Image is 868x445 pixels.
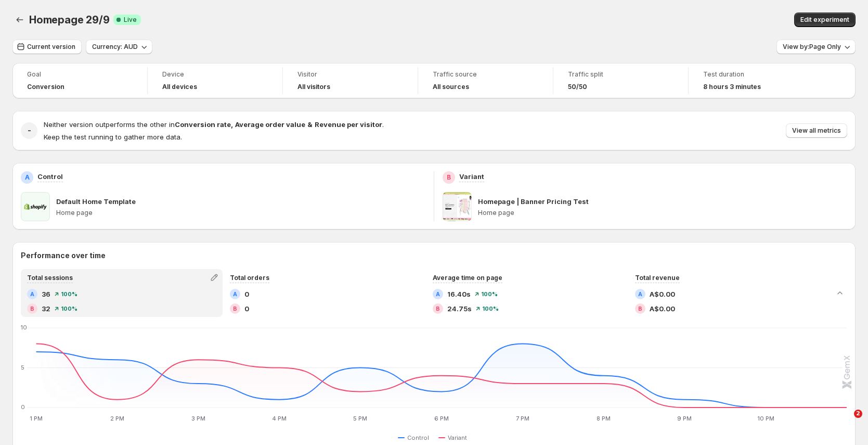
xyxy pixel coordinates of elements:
[27,83,64,91] span: Conversion
[30,306,34,312] h2: B
[162,69,268,92] a: DeviceAll devices
[833,286,847,300] button: Collapse chart
[478,209,847,217] p: Home page
[244,303,249,314] span: 0
[638,306,642,312] h2: B
[703,69,809,92] a: Test duration8 hours 3 minutes
[21,403,25,411] text: 0
[650,303,675,314] span: A$0.00
[29,14,109,26] span: Homepage 29/9
[30,415,43,422] text: 1 PM
[481,291,498,297] span: 100 %
[110,415,124,422] text: 2 PM
[597,415,611,422] text: 8 PM
[297,69,403,92] a: VisitorAll visitors
[235,120,305,129] strong: Average order value
[757,415,774,422] text: 10 PM
[478,196,589,207] p: Homepage | Banner Pricing Test
[677,415,692,422] text: 9 PM
[27,70,133,79] span: Goal
[233,291,237,297] h2: A
[434,415,449,422] text: 6 PM
[447,289,471,299] span: 16.40s
[42,303,50,314] span: 32
[297,70,403,79] span: Visitor
[162,70,268,79] span: Device
[12,12,27,27] button: Back
[353,415,367,422] text: 5 PM
[447,303,472,314] span: 24.75s
[28,125,31,136] h2: -
[27,274,73,282] span: Total sessions
[436,291,440,297] h2: A
[792,126,841,135] span: View all metrics
[315,120,382,129] strong: Revenue per visitor
[459,171,484,182] p: Variant
[407,434,429,442] span: Control
[568,69,673,92] a: Traffic split50/50
[703,70,809,79] span: Test duration
[443,192,472,221] img: Homepage | Banner Pricing Test
[833,410,858,435] iframe: Intercom live chat
[86,40,152,54] button: Currency: AUD
[21,192,50,221] img: Default Home Template
[272,415,287,422] text: 4 PM
[635,274,680,282] span: Total revenue
[516,415,529,422] text: 7 PM
[175,120,231,129] strong: Conversion rate
[436,306,440,312] h2: B
[191,415,205,422] text: 3 PM
[25,173,30,182] h2: A
[61,306,77,312] span: 100 %
[92,43,138,51] span: Currency: AUD
[297,83,330,91] h4: All visitors
[21,364,24,371] text: 5
[433,70,538,79] span: Traffic source
[44,120,384,129] span: Neither version outperforms the other in .
[703,83,761,91] span: 8 hours 3 minutes
[244,289,249,299] span: 0
[27,43,75,51] span: Current version
[854,410,862,418] span: 2
[12,40,82,54] button: Current version
[800,16,849,24] span: Edit experiment
[233,306,237,312] h2: B
[776,40,856,54] button: View by:Page Only
[27,69,133,92] a: GoalConversion
[56,196,136,207] p: Default Home Template
[56,209,425,217] p: Home page
[568,70,673,79] span: Traffic split
[61,291,77,297] span: 100 %
[44,133,182,141] span: Keep the test running to gather more data.
[786,123,847,138] button: View all metrics
[231,120,233,129] strong: ,
[650,289,675,299] span: A$0.00
[398,431,433,444] button: Control
[482,306,499,312] span: 100 %
[230,274,269,282] span: Total orders
[37,171,63,182] p: Control
[433,69,538,92] a: Traffic sourceAll sources
[21,250,847,261] h2: Performance over time
[438,431,471,444] button: Variant
[568,83,587,91] span: 50/50
[30,291,34,297] h2: A
[433,274,502,282] span: Average time on page
[42,289,50,299] span: 36
[21,324,27,331] text: 10
[794,12,856,27] button: Edit experiment
[448,434,467,442] span: Variant
[783,43,841,51] span: View by: Page Only
[638,291,642,297] h2: A
[447,173,451,182] h2: B
[162,83,197,91] h4: All devices
[124,16,137,24] span: Live
[307,120,313,129] strong: &
[433,83,469,91] h4: All sources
